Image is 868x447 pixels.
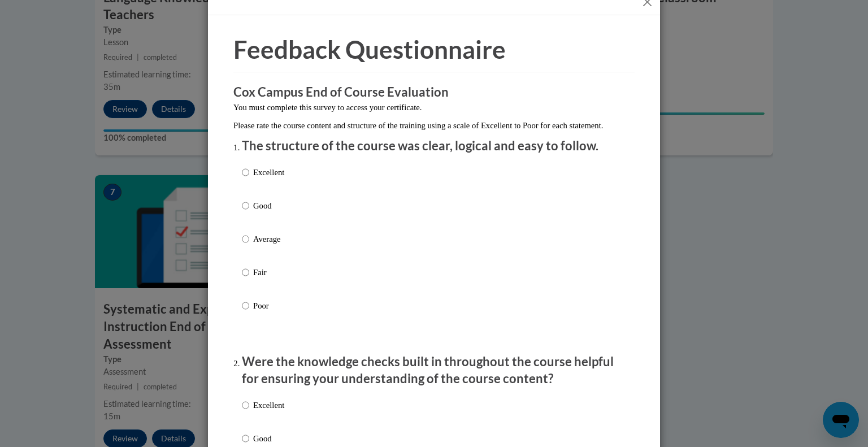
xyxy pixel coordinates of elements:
p: Were the knowledge checks built in throughout the course helpful for ensuring your understanding ... [242,353,626,388]
p: Average [253,233,284,245]
input: Poor [242,300,249,312]
p: You must complete this survey to access your certificate. [233,101,635,114]
h3: Cox Campus End of Course Evaluation [233,84,635,101]
p: Fair [253,266,284,279]
input: Good [242,432,249,445]
span: Feedback Questionnaire [233,34,506,64]
p: The structure of the course was clear, logical and easy to follow. [242,137,626,155]
p: Good [253,432,284,445]
input: Good [242,199,249,212]
p: Excellent [253,166,284,179]
p: Poor [253,300,284,312]
input: Excellent [242,399,249,411]
p: Please rate the course content and structure of the training using a scale of Excellent to Poor f... [233,119,635,132]
input: Average [242,233,249,245]
input: Excellent [242,166,249,179]
p: Good [253,199,284,212]
input: Fair [242,266,249,279]
p: Excellent [253,399,284,411]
